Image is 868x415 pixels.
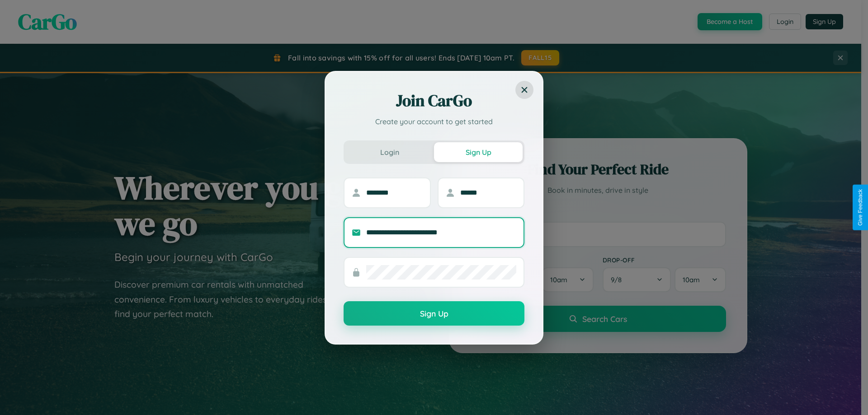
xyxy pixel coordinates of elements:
h2: Join CarGo [344,90,524,112]
div: Give Feedback [857,189,863,226]
button: Sign Up [434,142,523,162]
button: Login [345,142,434,162]
button: Sign Up [344,301,524,326]
p: Create your account to get started [344,116,524,127]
